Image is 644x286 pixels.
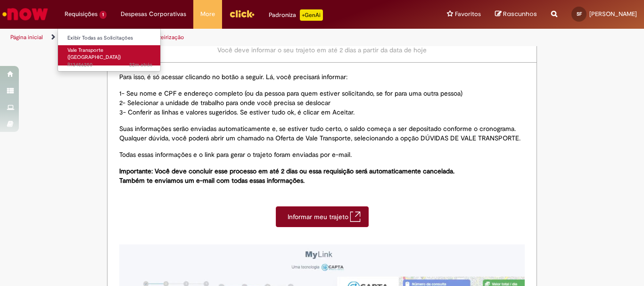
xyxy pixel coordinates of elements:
[58,45,162,65] a: Aberto R13456250 : Vale Transporte (VT)
[67,61,152,69] span: R13456250
[119,98,330,107] span: 2- Selecionar a unidade de trabalho para onde você precisa se deslocar
[455,9,481,19] span: Favoritos
[119,134,520,142] span: Qualquer dúvida, você poderá abrir um chamado na Oferta de Vale Transporte, selecionando a opção ...
[121,9,186,19] span: Despesas Corporativas
[7,29,422,46] ul: Trilhas de página
[589,10,637,18] span: [PERSON_NAME]
[129,61,152,68] time: 28/08/2025 09:37:06
[503,9,537,18] span: Rascunhos
[65,9,98,19] span: Requisições
[119,124,516,133] span: Suas informações serão enviadas automaticamente e, se estiver tudo certo, o saldo começa a ser de...
[119,167,454,175] span: Importante: Você deve concluir esse processo em até 2 dias ou essa requisição será automaticament...
[10,33,43,41] a: Página inicial
[58,33,162,43] a: Exibir Todas as Solicitações
[200,9,215,19] span: More
[58,28,161,72] ul: Requisições
[1,5,50,24] img: ServiceNow
[119,176,305,185] span: Também te enviamos um e-mail com todas essas informações.
[276,206,369,227] a: Informar meu trajeto
[99,11,107,19] span: 1
[119,89,462,98] span: 1- Seu nome e CPF e endereço completo (ou da pessoa para quem estiver solicitando, se for para um...
[67,47,121,61] span: Vale Transporte ([GEOGRAPHIC_DATA])
[217,46,427,54] span: Você deve informar o seu trajeto em até 2 dias a partir da data de hoje
[129,61,152,68] span: 22m atrás
[269,9,323,21] div: Padroniza
[300,9,323,21] p: +GenAi
[119,73,347,81] span: Para isso, é só acessar clicando no botão a seguir. Lá, você precisará informar:
[577,11,582,17] span: SF
[229,7,255,21] img: click_logo_yellow_360x200.png
[119,108,355,116] span: 3- Conferir as linhas e valores sugeridos. Se estiver tudo ok, é clicar em Aceitar.
[288,212,350,221] span: Informar meu trajeto
[119,150,352,159] span: Todas essas informações e o link para gerar o trajeto foram enviadas por e-mail.
[495,10,537,19] a: Rascunhos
